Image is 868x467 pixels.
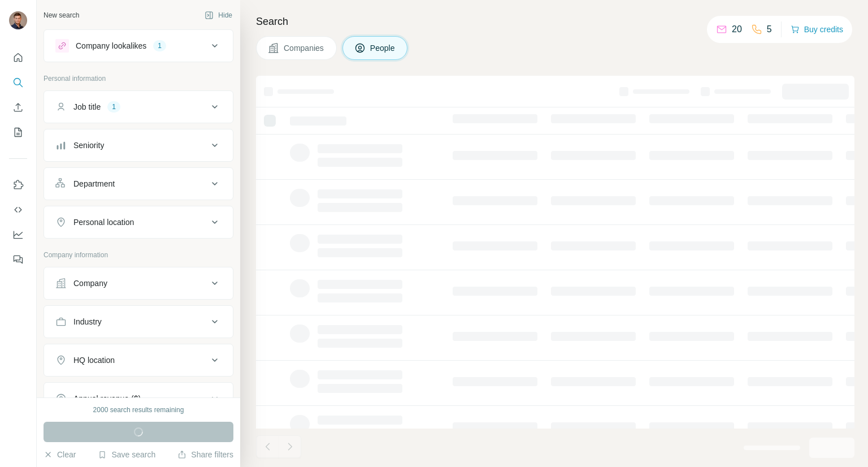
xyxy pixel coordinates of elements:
[370,42,396,54] span: People
[73,178,115,189] div: Department
[9,97,27,118] button: Enrich CSV
[73,354,115,366] div: HQ location
[76,40,146,51] div: Company lookalikes
[44,347,233,374] button: HQ location
[9,11,27,29] img: Avatar
[44,308,233,335] button: Industry
[9,249,27,270] button: Feedback
[44,170,233,197] button: Department
[44,10,79,20] div: New search
[44,132,233,159] button: Seniority
[177,449,233,460] button: Share filters
[44,270,233,297] button: Company
[73,316,102,327] div: Industry
[44,449,76,460] button: Clear
[284,42,325,54] span: Companies
[44,385,233,412] button: Annual revenue ($)
[791,21,843,37] button: Buy credits
[44,250,233,260] p: Company information
[73,393,141,404] div: Annual revenue ($)
[93,405,184,415] div: 2000 search results remaining
[44,73,233,84] p: Personal information
[73,217,134,228] div: Personal location
[732,23,742,36] p: 20
[197,7,240,24] button: Hide
[9,175,27,195] button: Use Surfe on LinkedIn
[9,200,27,220] button: Use Surfe API
[44,93,233,120] button: Job title1
[44,32,233,59] button: Company lookalikes1
[9,47,27,68] button: Quick start
[73,101,101,113] div: Job title
[44,209,233,236] button: Personal location
[9,224,27,245] button: Dashboard
[153,41,166,51] div: 1
[256,14,854,29] h4: Search
[73,140,104,151] div: Seniority
[73,278,107,289] div: Company
[9,122,27,142] button: My lists
[767,23,772,36] p: 5
[98,449,155,460] button: Save search
[9,72,27,93] button: Search
[107,102,120,112] div: 1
